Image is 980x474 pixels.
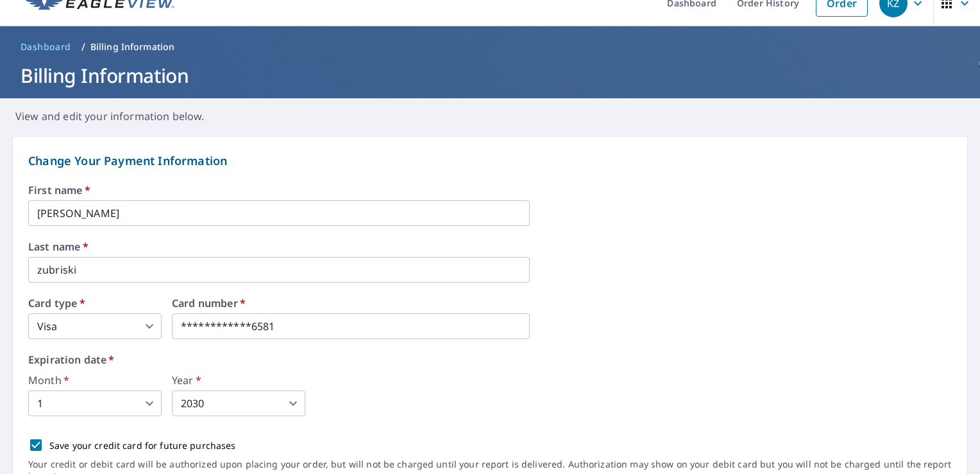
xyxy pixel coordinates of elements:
div: 1 [28,391,162,416]
div: 2030 [172,391,305,416]
label: Card number [172,298,530,308]
label: First name [28,185,952,195]
label: Month [28,375,162,385]
p: Change Your Payment Information [28,152,952,170]
label: Card type [28,298,162,308]
span: Dashboard [21,40,71,53]
p: Save your credit card for future purchases [49,439,236,452]
label: Year [172,375,305,385]
div: Visa [28,313,162,339]
h1: Billing Information [15,62,965,89]
label: Expiration date [28,355,952,365]
label: Last name [28,241,952,252]
nav: breadcrumb [15,37,965,57]
a: Dashboard [15,37,76,57]
p: Billing Information [90,40,175,53]
li: / [81,39,85,55]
